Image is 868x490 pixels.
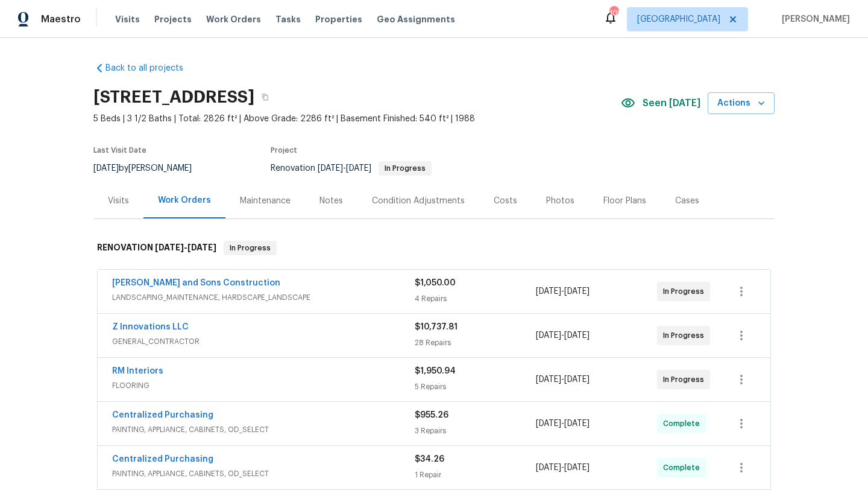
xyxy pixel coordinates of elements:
[777,13,850,25] span: [PERSON_NAME]
[494,195,517,207] div: Costs
[319,195,343,207] div: Notes
[546,195,574,207] div: Photos
[206,13,261,25] span: Work Orders
[93,164,119,173] span: [DATE]
[536,329,590,342] span: -
[112,468,415,480] span: PAINTING, APPLIANCE, CABINETS, OD_SELECT
[564,375,590,384] span: [DATE]
[415,411,448,419] span: $955.26
[415,455,444,463] span: $34.26
[536,462,590,474] span: -
[415,323,458,331] span: $10,737.81
[97,241,216,255] h6: RENOVATION
[112,323,189,331] a: Z Innovations LLC
[663,462,705,474] span: Complete
[536,285,590,297] span: -
[609,7,618,19] div: 105
[415,425,536,437] div: 3 Repairs
[377,13,455,25] span: Geo Assignments
[240,195,291,207] div: Maintenance
[112,291,415,304] span: LANDSCAPING_MAINTENANCE, HARDSCAPE_LANDSCAPE
[112,411,213,419] a: Centralized Purchasing
[372,195,465,207] div: Condition Adjustments
[318,164,343,173] span: [DATE]
[115,13,140,25] span: Visits
[155,243,216,252] span: -
[536,419,561,428] span: [DATE]
[603,195,646,207] div: Floor Plans
[318,164,371,173] span: -
[536,375,561,384] span: [DATE]
[112,380,415,392] span: FLOORING
[254,86,276,108] button: Copy Address
[108,195,129,207] div: Visits
[112,336,415,348] span: GENERAL_CONTRACTOR
[675,195,699,207] div: Cases
[315,13,362,25] span: Properties
[112,424,415,436] span: PAINTING, APPLIANCE, CABINETS, OD_SELECT
[663,374,709,386] span: In Progress
[536,374,590,386] span: -
[271,147,297,154] span: Project
[663,418,705,430] span: Complete
[564,287,590,296] span: [DATE]
[415,469,536,481] div: 1 Repair
[154,13,192,25] span: Projects
[415,367,456,375] span: $1,950.94
[41,13,81,25] span: Maestro
[564,463,590,472] span: [DATE]
[275,15,301,24] span: Tasks
[93,113,621,125] span: 5 Beds | 3 1/2 Baths | Total: 2826 ft² | Above Grade: 2286 ft² | Basement Finished: 540 ft² | 1988
[93,147,146,154] span: Last Visit Date
[271,164,432,173] span: Renovation
[536,463,561,472] span: [DATE]
[708,92,775,115] button: Actions
[112,279,280,287] a: [PERSON_NAME] and Sons Construction
[415,381,536,393] div: 5 Repairs
[663,285,709,297] span: In Progress
[663,329,709,342] span: In Progress
[717,96,765,111] span: Actions
[415,293,536,305] div: 4 Repairs
[346,164,371,173] span: [DATE]
[564,331,590,340] span: [DATE]
[112,455,213,463] a: Centralized Purchasing
[536,331,561,340] span: [DATE]
[536,418,590,430] span: -
[93,91,254,103] h2: [STREET_ADDRESS]
[93,161,206,176] div: by [PERSON_NAME]
[155,243,184,252] span: [DATE]
[93,229,775,267] div: RENOVATION [DATE]-[DATE]In Progress
[643,97,700,109] span: Seen [DATE]
[112,367,163,375] a: RM Interiors
[415,337,536,349] div: 28 Repairs
[380,165,430,172] span: In Progress
[536,287,561,296] span: [DATE]
[158,194,211,206] div: Work Orders
[564,419,590,428] span: [DATE]
[637,13,720,25] span: [GEOGRAPHIC_DATA]
[415,279,456,287] span: $1,050.00
[225,242,275,254] span: In Progress
[93,62,209,74] a: Back to all projects
[187,243,216,252] span: [DATE]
